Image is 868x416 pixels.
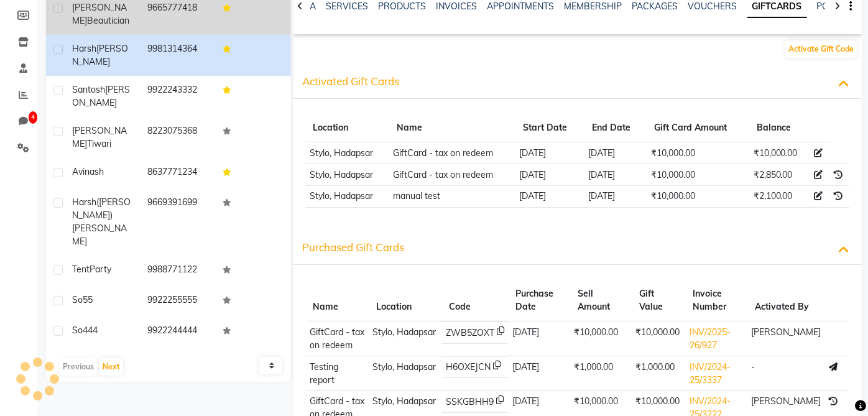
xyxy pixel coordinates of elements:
[83,325,98,336] span: 444
[570,356,632,391] td: ₹1,000.00
[303,75,400,88] span: Activated Gift Cards
[749,114,810,142] th: Balance
[632,280,685,321] th: Gift Value
[751,326,821,338] span: [PERSON_NAME]
[4,111,34,132] a: 4
[508,356,570,391] td: [DATE]
[72,196,131,221] span: harsh([PERSON_NAME])
[140,117,215,158] td: 8223075368
[72,2,127,26] span: [PERSON_NAME]
[72,166,104,177] span: Avinash
[751,361,755,372] span: -
[389,186,515,208] td: manual test
[306,114,389,142] th: Location
[690,361,731,386] span: INV/2024-25/3337
[306,321,369,356] td: GiftCard - tax on redeem
[369,280,442,321] th: Location
[72,43,128,67] span: [PERSON_NAME]
[83,294,93,305] span: 55
[508,280,570,321] th: Purchase Date
[72,223,127,247] span: [PERSON_NAME]
[99,358,123,376] button: Next
[632,321,685,356] td: ₹10,000.00
[389,142,515,164] td: GiftCard - tax on redeem
[372,326,436,338] span: Stylo, Hadapsar
[140,76,215,117] td: 9922243332
[647,164,750,186] td: ₹10,000.00
[140,35,215,76] td: 9981314364
[436,1,478,12] a: INVOICES
[140,317,215,347] td: 9922244444
[306,142,389,164] td: Stylo, Hadapsar
[749,186,810,208] td: ₹2,100.00
[372,361,436,372] span: Stylo, Hadapsar
[570,280,632,321] th: Sell Amount
[72,125,127,149] span: [PERSON_NAME]
[584,142,647,164] td: [DATE]
[389,114,515,142] th: Name
[570,321,632,356] td: ₹10,000.00
[508,321,570,356] td: [DATE]
[515,142,584,164] td: [DATE]
[632,1,678,12] a: PACKAGES
[140,188,215,256] td: 9669391699
[442,280,509,321] th: Code
[632,356,685,391] td: ₹1,000.00
[87,138,111,149] span: tiwari
[306,356,369,391] td: Testing report
[515,114,584,142] th: Start Date
[749,164,810,186] td: ₹2,850.00
[686,280,747,321] th: Invoice Number
[326,1,369,12] a: SERVICES
[690,326,731,351] span: INV/2025-26/927
[817,1,849,12] a: POINTS
[515,164,584,186] td: [DATE]
[379,1,427,12] a: PRODUCTS
[372,395,436,407] span: Stylo, Hadapsar
[72,43,96,54] span: Harsh
[389,164,515,186] td: GiftCard - tax on redeem
[306,280,369,321] th: Name
[29,111,37,124] span: 4
[688,1,737,12] a: VOUCHERS
[140,158,215,188] td: 8637771234
[306,186,389,208] td: Stylo, Hadapsar
[584,186,647,208] td: [DATE]
[584,164,647,186] td: [DATE]
[303,241,405,254] span: Purchased Gift Cards
[647,114,750,142] th: Gift Card Amount
[306,164,389,186] td: Stylo, Hadapsar
[584,114,647,142] th: End Date
[72,264,90,275] span: Tent
[72,294,83,305] span: So
[72,325,83,336] span: So
[140,256,215,286] td: 9988771122
[87,15,129,26] span: Beautician
[515,186,584,208] td: [DATE]
[140,286,215,317] td: 9922255555
[446,361,491,374] span: H6OXEJCN
[647,186,750,208] td: ₹10,000.00
[749,142,810,164] td: ₹10,000.00
[751,395,821,407] span: [PERSON_NAME]
[72,84,105,95] span: Santosh
[446,395,494,409] span: SSKGBHH9
[487,1,555,12] a: APPOINTMENTS
[90,264,111,275] span: Party
[747,280,825,321] th: Activated By
[565,1,622,12] a: MEMBERSHIP
[785,40,857,58] button: Activate Gift Code
[446,326,494,340] span: ZWB5ZOXT
[647,142,750,164] td: ₹10,000.00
